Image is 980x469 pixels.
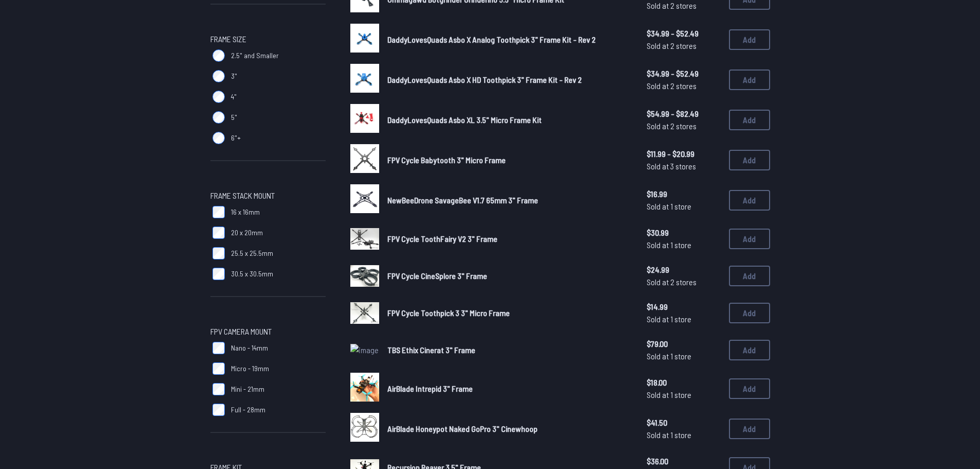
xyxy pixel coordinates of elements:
[387,233,630,245] a: FPV Cycle ToothFairy V2 3" Frame
[350,336,379,364] a: image
[231,343,268,353] span: Nano - 14mm
[387,195,538,205] span: NewBeeDrone SavageBee V1.7 65mm 3" Frame
[350,144,379,176] a: image
[212,206,225,218] input: 16 x 16mm
[387,308,510,318] span: FPV Cycle Toothpick 3 3" Micro Frame
[387,115,542,125] span: DaddyLovesQuads Asbo XL 3.5" Micro Frame Kit
[350,373,379,405] a: image
[350,413,379,442] img: image
[350,302,379,324] img: image
[647,239,721,251] span: Sold at 1 store
[729,70,770,90] button: Add
[729,110,770,130] button: Add
[647,455,721,467] span: $36.00
[729,229,770,249] button: Add
[350,228,379,250] img: image
[350,299,379,327] a: image
[647,350,721,362] span: Sold at 1 store
[210,325,272,338] span: FPV Camera Mount
[647,416,721,429] span: $41.50
[212,227,225,239] input: 20 x 20mm
[212,111,225,124] input: 5"
[212,247,225,259] input: 25.5 x 25.5mm
[350,184,379,216] a: image
[387,383,630,395] a: AirBlade Intrepid 3" Frame
[387,234,497,244] span: FPV Cycle ToothFairy V2 3" Frame
[387,33,630,46] a: DaddyLovesQuads Asbo X Analog Toothpick 3" Frame Kit - Rev 2
[387,384,473,393] span: AirBlade Intrepid 3" Frame
[350,104,379,133] img: image
[350,64,379,96] a: image
[212,404,225,416] input: Full - 28mm
[350,184,379,213] img: image
[387,271,487,281] span: FPV Cycle CineSplore 3" Frame
[387,194,630,206] a: NewBeeDrone SavageBee V1.7 65mm 3" Frame
[729,266,770,286] button: Add
[212,268,225,280] input: 30.5 x 30.5mm
[231,50,279,61] span: 2.5" and Smaller
[647,108,721,120] span: $54.99 - $82.49
[210,189,275,202] span: Frame Stack Mount
[212,132,225,144] input: 6"+
[212,362,225,375] input: Micro - 19mm
[350,413,379,445] a: image
[212,91,225,103] input: 4"
[350,262,379,290] a: image
[647,227,721,239] span: $30.99
[350,24,379,56] a: image
[729,419,770,439] button: Add
[350,224,379,253] a: image
[647,301,721,313] span: $14.99
[387,34,596,44] span: DaddyLovesQuads Asbo X Analog Toothpick 3" Frame Kit - Rev 2
[647,376,721,389] span: $18.00
[387,307,630,319] a: FPV Cycle Toothpick 3 3" Micro Frame
[387,114,630,126] a: DaddyLovesQuads Asbo XL 3.5" Micro Frame Kit
[210,33,246,45] span: Frame Size
[647,188,721,200] span: $16.99
[350,344,379,356] img: image
[387,74,630,86] a: DaddyLovesQuads Asbo X HD Toothpick 3" Frame Kit - Rev 2
[231,248,273,258] span: 25.5 x 25.5mm
[231,384,264,394] span: Mini - 21mm
[647,389,721,401] span: Sold at 1 store
[387,344,630,356] a: TBS Ethix Cinerat 3" Frame
[350,64,379,93] img: image
[647,264,721,276] span: $24.99
[231,71,237,81] span: 3"
[350,265,379,287] img: image
[647,429,721,441] span: Sold at 1 store
[231,269,273,279] span: 30.5 x 30.5mm
[729,378,770,399] button: Add
[729,303,770,323] button: Add
[212,49,225,62] input: 2.5" and Smaller
[350,144,379,173] img: image
[647,313,721,325] span: Sold at 1 store
[647,148,721,160] span: $11.99 - $20.99
[729,190,770,211] button: Add
[231,363,269,374] span: Micro - 19mm
[729,29,770,50] button: Add
[647,276,721,288] span: Sold at 2 stores
[387,423,630,435] a: AirBlade Honeypot Naked GoPro 3" Cinewhoop
[647,27,721,40] span: $34.99 - $52.49
[212,70,225,82] input: 3"
[729,340,770,360] button: Add
[387,75,582,84] span: DaddyLovesQuads Asbo X HD Toothpick 3" Frame Kit - Rev 2
[647,67,721,80] span: $34.99 - $52.49
[212,383,225,395] input: Mini - 21mm
[647,40,721,52] span: Sold at 2 stores
[231,92,237,102] span: 4"
[387,155,506,165] span: FPV Cycle Babytooth 3" Micro Frame
[647,160,721,172] span: Sold at 3 stores
[647,80,721,92] span: Sold at 2 stores
[387,154,630,166] a: FPV Cycle Babytooth 3" Micro Frame
[647,200,721,213] span: Sold at 1 store
[387,270,630,282] a: FPV Cycle CineSplore 3" Frame
[350,24,379,53] img: image
[387,345,475,355] span: TBS Ethix Cinerat 3" Frame
[231,133,241,143] span: 6"+
[647,120,721,132] span: Sold at 2 stores
[350,373,379,402] img: image
[212,342,225,354] input: Nano - 14mm
[231,207,260,217] span: 16 x 16mm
